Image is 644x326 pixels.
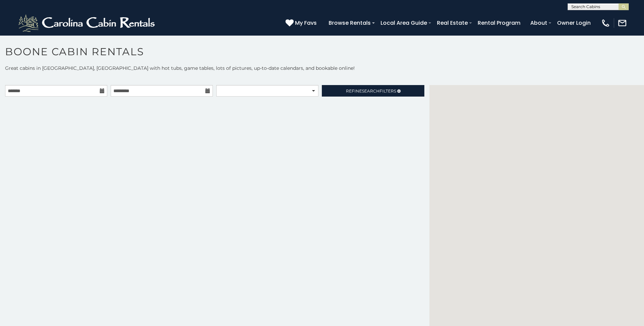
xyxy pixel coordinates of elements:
[601,18,610,28] img: phone-regular-white.png
[325,17,374,29] a: Browse Rentals
[295,19,317,27] span: My Favs
[346,88,396,94] span: Refine Filters
[322,85,424,97] a: RefineSearchFilters
[362,88,380,94] span: Search
[554,17,594,29] a: Owner Login
[434,17,471,29] a: Real Estate
[286,19,318,27] a: My Favs
[618,18,627,28] img: mail-regular-white.png
[377,17,430,29] a: Local Area Guide
[474,17,524,29] a: Rental Program
[17,13,158,33] img: White-1-2.png
[527,17,551,29] a: About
